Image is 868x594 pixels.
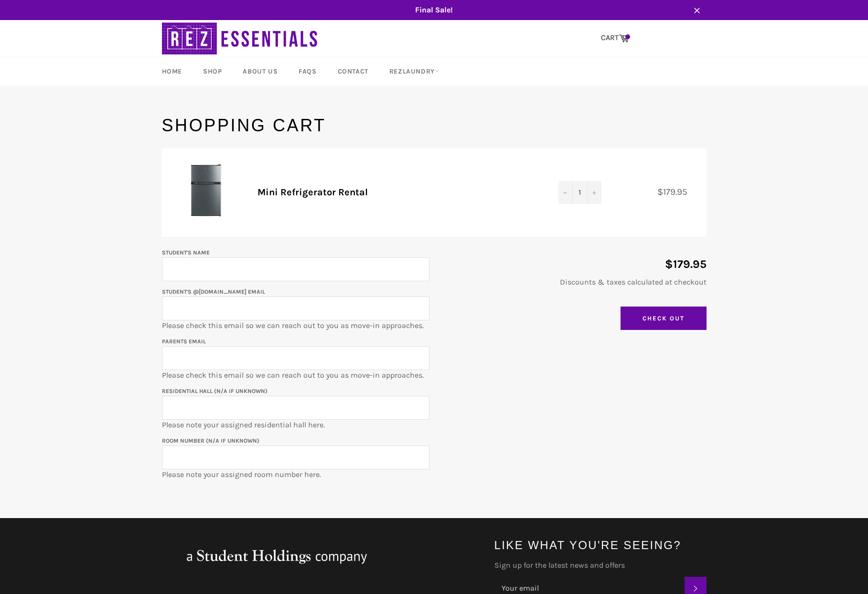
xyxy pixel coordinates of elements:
[162,537,391,575] img: aStudentHoldingsNFPcompany_large.png
[176,162,234,220] img: Mini Refrigerator Rental
[162,20,320,57] img: RezEssentials
[162,388,268,394] label: Residential Hall (N/A if unknown)
[162,249,210,256] label: Student's Name
[494,537,707,553] h4: Like what you're seeing?
[162,286,429,331] p: Please check this email so we can reach out to you as move-in approaches.
[657,186,697,197] span: $179.95
[152,5,716,15] span: Final Sale!
[162,435,429,480] p: Please note your assigned room number here.
[328,57,378,85] a: Contact
[596,28,634,48] a: CART
[162,338,206,345] label: Parents email
[587,181,601,204] button: Increase quantity
[152,57,192,85] a: Home
[162,437,259,444] label: Room Number (N/A if unknown)
[621,307,707,330] input: Check Out
[257,187,368,198] a: Mini Refrigerator Rental
[439,256,707,272] p: $179.95
[162,385,429,430] p: Please note your assigned residential hall here.
[439,277,707,287] p: Discounts & taxes calculated at checkout
[162,114,707,138] h1: Shopping Cart
[289,57,326,85] a: FAQs
[233,57,287,85] a: About Us
[494,560,707,571] label: Sign up for the latest news and offers
[162,288,265,295] label: Student's @[DOMAIN_NAME] email
[380,57,449,85] a: RezLaundry
[193,57,231,85] a: Shop
[558,181,573,204] button: Decrease quantity
[162,336,429,381] p: Please check this email so we can reach out to you as move-in approaches.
